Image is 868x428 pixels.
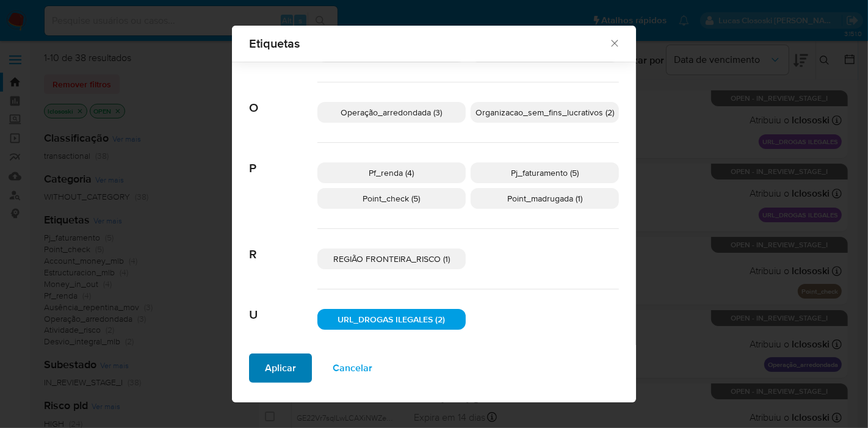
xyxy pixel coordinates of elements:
[317,162,466,183] div: Pf_renda (4)
[249,229,317,262] span: R
[317,102,466,123] div: Operação_arredondada (3)
[341,106,443,118] span: Operação_arredondada (3)
[265,355,296,382] span: Aplicar
[249,289,317,322] span: U
[471,188,619,209] div: Point_madrugada (1)
[249,354,312,383] button: Aplicar
[333,355,372,382] span: Cancelar
[471,162,619,183] div: Pj_faturamento (5)
[511,167,579,179] span: Pj_faturamento (5)
[249,37,609,49] span: Etiquetas
[317,354,388,383] button: Cancelar
[363,192,421,205] span: Point_check (5)
[249,143,317,176] span: P
[507,192,582,205] span: Point_madrugada (1)
[249,82,317,115] span: O
[471,102,619,123] div: Organizacao_sem_fins_lucrativos (2)
[369,167,414,179] span: Pf_renda (4)
[338,313,446,325] span: URL_DROGAS ILEGALES (2)
[333,253,450,265] span: REGIÃO FRONTEIRA_RISCO (1)
[317,188,466,209] div: Point_check (5)
[317,248,466,269] div: REGIÃO FRONTEIRA_RISCO (1)
[476,106,614,118] span: Organizacao_sem_fins_lucrativos (2)
[317,309,466,330] div: URL_DROGAS ILEGALES (2)
[609,37,620,48] button: Fechar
